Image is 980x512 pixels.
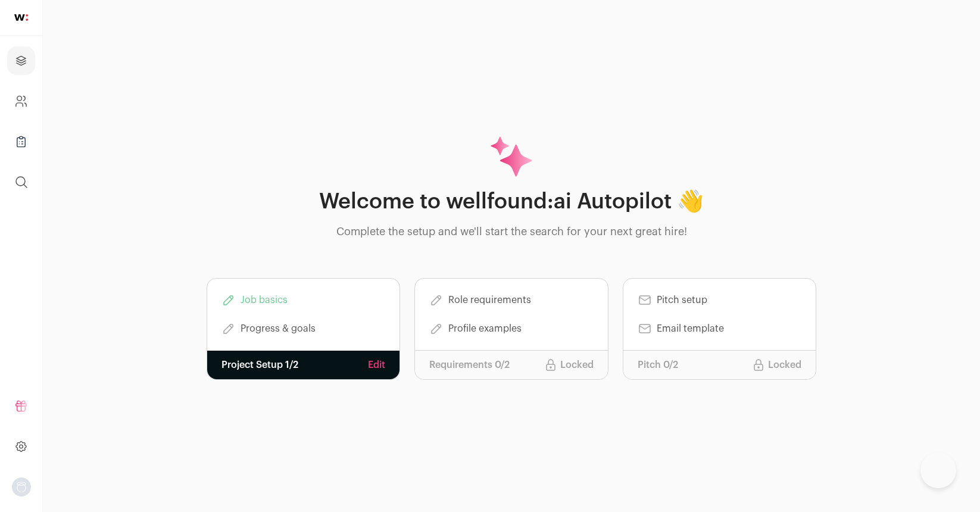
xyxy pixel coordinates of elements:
p: Locked [560,358,594,372]
span: Job basics [241,293,288,307]
img: wellfound-shorthand-0d5821cbd27db2630d0214b213865d53afaa358527fdda9d0ea32b1df1b89c2c.svg [14,14,28,21]
iframe: Help Scout Beacon - Open [920,452,956,488]
span: Profile examples [448,321,522,336]
p: Requirements 0/2 [429,358,510,372]
p: Complete the setup and we'll start the search for your next great hire! [336,223,687,240]
a: Edit [368,358,385,372]
p: Project Setup 1/2 [221,358,298,372]
button: Open dropdown [12,477,31,497]
span: Role requirements [448,293,531,307]
img: nopic.png [12,477,31,497]
span: Email template [657,321,724,336]
a: Company Lists [7,127,35,156]
a: Company and ATS Settings [7,87,35,115]
h1: Welcome to wellfound:ai Autopilot 👋 [319,190,704,214]
span: Pitch setup [657,293,707,307]
a: Projects [7,46,35,75]
p: Locked [768,358,801,372]
span: Progress & goals [241,321,316,336]
p: Pitch 0/2 [638,358,678,372]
